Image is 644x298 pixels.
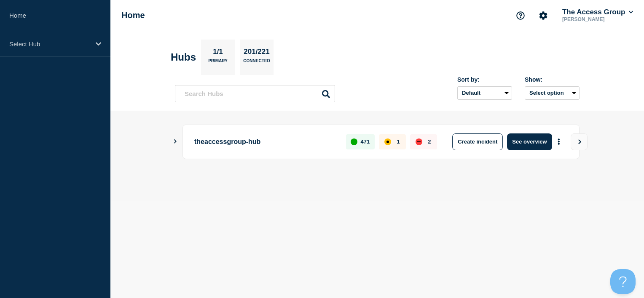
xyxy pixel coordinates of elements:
p: 201/221 [241,48,273,59]
button: View [571,133,588,150]
div: down [416,138,422,145]
button: Select option [525,86,580,100]
p: 471 [361,138,370,145]
div: Sort by: [457,76,512,83]
div: affected [384,138,391,145]
p: 1/1 [210,48,226,59]
div: Show: [525,76,580,83]
button: The Access Group [561,8,635,16]
button: Create incident [452,133,503,150]
p: [PERSON_NAME] [561,16,635,22]
p: Primary [208,59,228,67]
input: Search Hubs [175,85,335,102]
iframe: Help Scout Beacon - Open [610,269,636,294]
h2: Hubs [171,51,196,63]
p: 1 [397,138,400,145]
button: More actions [553,134,564,149]
h1: Home [121,11,145,20]
button: Support [512,7,529,24]
select: Sort by [457,86,512,100]
p: 2 [428,138,431,145]
button: Show Connected Hubs [173,138,177,145]
button: Account settings [534,7,552,24]
p: Connected [243,59,270,67]
div: up [351,138,357,145]
button: See overview [507,133,552,150]
p: theaccessgroup-hub [194,133,336,150]
p: Select Hub [9,40,90,48]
